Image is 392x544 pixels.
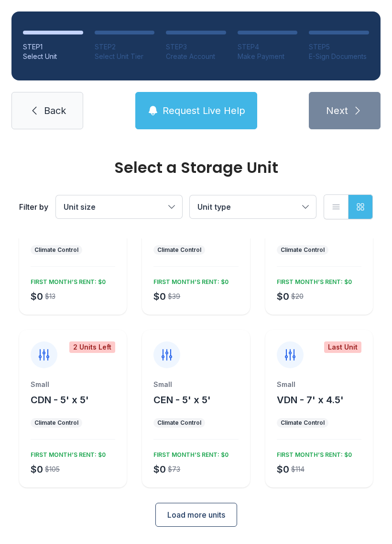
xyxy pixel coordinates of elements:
[157,419,201,427] div: Climate Control
[45,292,55,301] div: $13
[166,52,226,61] div: Create Account
[23,42,83,52] div: STEP 1
[95,52,155,61] div: Select Unit Tier
[56,195,182,218] button: Unit size
[31,394,89,406] span: CDN - 5' x 5'
[281,246,325,254] div: Climate Control
[281,419,325,427] div: Climate Control
[19,160,373,175] div: Select a Storage Unit
[324,341,361,353] div: Last Unit
[153,394,211,406] span: CEN - 5' x 5'
[19,201,48,213] div: Filter by
[163,104,245,117] span: Request Live Help
[150,447,229,459] div: FIRST MONTH’S RENT: $0
[277,380,361,389] div: Small
[167,509,225,521] span: Load more units
[45,465,60,474] div: $105
[197,202,231,212] span: Unit type
[326,104,348,117] span: Next
[157,246,201,254] div: Climate Control
[238,52,298,61] div: Make Payment
[291,292,304,301] div: $20
[190,195,316,218] button: Unit type
[31,380,115,389] div: Small
[150,274,229,286] div: FIRST MONTH’S RENT: $0
[153,393,211,407] button: CEN - 5' x 5'
[44,104,66,117] span: Back
[31,393,89,407] button: CDN - 5' x 5'
[34,419,78,427] div: Climate Control
[69,341,115,353] div: 2 Units Left
[153,380,238,389] div: Small
[31,290,43,303] div: $0
[309,42,369,52] div: STEP 5
[273,274,352,286] div: FIRST MONTH’S RENT: $0
[291,465,305,474] div: $114
[153,290,166,303] div: $0
[23,52,83,61] div: Select Unit
[34,246,78,254] div: Climate Control
[277,394,344,406] span: VDN - 7' x 4.5'
[277,393,344,407] button: VDN - 7' x 4.5'
[273,447,352,459] div: FIRST MONTH’S RENT: $0
[277,463,289,476] div: $0
[238,42,298,52] div: STEP 4
[31,463,43,476] div: $0
[64,202,96,212] span: Unit size
[95,42,155,52] div: STEP 2
[277,290,289,303] div: $0
[153,463,166,476] div: $0
[166,42,226,52] div: STEP 3
[27,274,106,286] div: FIRST MONTH’S RENT: $0
[27,447,106,459] div: FIRST MONTH’S RENT: $0
[168,465,180,474] div: $73
[168,292,180,301] div: $39
[309,52,369,61] div: E-Sign Documents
